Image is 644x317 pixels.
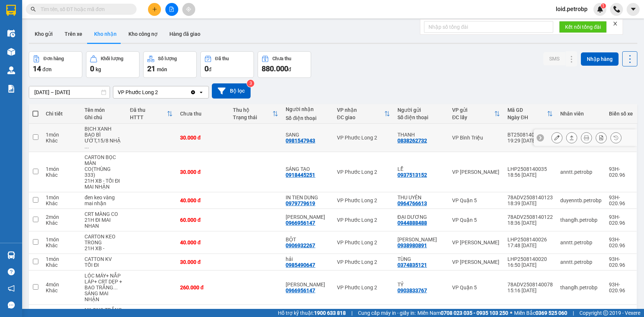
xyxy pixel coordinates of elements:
div: 93H-020.96 [609,282,633,293]
div: 0966956147 [286,287,315,293]
div: 21H XB - TỐI ĐI MAI NHẬN [85,178,123,190]
div: VP [PERSON_NAME] [452,259,500,265]
img: warehouse-icon [7,30,15,37]
div: Khác [46,138,77,144]
span: đơn [42,66,52,72]
div: 18:39 [DATE] [507,200,553,206]
span: loid.petrobp [550,4,593,14]
img: warehouse-icon [7,251,15,259]
th: Toggle SortBy [333,104,394,124]
span: notification [8,285,15,292]
button: caret-down [627,3,640,16]
div: Đã thu [215,56,229,61]
div: 30.000 đ [180,169,225,175]
div: ĐC giao [337,114,384,120]
div: LHP2508140035 [507,166,553,172]
div: Người nhận [286,106,329,112]
div: 93H-020.96 [609,194,633,206]
div: IN TIEN DUNG [286,194,329,200]
th: Toggle SortBy [448,104,504,124]
div: 0374835121 [397,262,427,268]
div: VP Phước Long 2 [118,89,158,96]
div: 0937513152 [397,172,427,178]
div: LỄ [397,166,445,172]
div: TỐI ĐI [85,262,123,268]
span: aim [186,7,191,12]
div: LHP2508140026 [507,237,553,242]
div: Biển số xe [609,111,633,117]
div: 0985490647 [286,262,315,268]
div: THANH [397,132,445,138]
div: thanglh.petrobp [560,285,602,290]
div: 15:16 [DATE] [507,287,553,293]
sup: 1 [601,3,606,8]
div: Khối lượng [101,56,123,61]
span: 880.000 [262,64,288,73]
div: 0906932267 [286,242,315,248]
img: warehouse-icon [7,48,15,56]
button: aim [182,3,195,16]
div: VP Quận 5 [452,197,500,203]
div: Số lượng [158,56,177,61]
svg: Clear value [190,89,196,95]
span: file-add [169,7,174,12]
span: 14 [33,64,41,73]
div: VP nhận [337,107,384,113]
div: VP Phước Long 2 [337,217,390,223]
div: VP gửi [452,107,494,113]
div: BỘT [286,237,329,242]
div: 18:36 [DATE] [507,220,553,226]
div: 93H-020.96 [609,214,633,226]
div: VP Quận 5 [452,285,500,290]
img: solution-icon [7,85,15,93]
th: Toggle SortBy [504,104,557,124]
div: BT2508140045 [507,132,553,138]
div: ĐẠI DƯƠNG [397,214,445,220]
div: 78ADV2508140123 [507,194,553,200]
button: Trên xe [59,25,88,43]
div: Đã thu [130,107,167,113]
strong: 0708 023 035 - 0935 103 250 [441,310,508,316]
span: 0 [90,64,94,73]
button: Hàng đã giao [163,25,206,43]
div: LÓC MÁY+ NẮP LÁP+ CRT DẸP + BAO TRẮNG NHỎ [85,273,123,290]
span: ... [113,285,118,290]
span: 1 [602,3,605,8]
div: Khác [46,262,77,268]
span: ⚪️ [510,311,512,314]
button: Nhập hàng [581,52,619,66]
span: đ [288,66,291,72]
div: VP Phước Long 2 [337,135,390,141]
span: kg [96,66,101,72]
div: 40.000 đ [180,197,225,203]
span: close [613,21,618,26]
button: Số lượng21món [143,51,197,78]
div: đen keo vàng [85,194,123,200]
div: BAO BÌ ƯỚT,15/8 NHẬN HÀNG [85,132,123,149]
div: Đơn hàng [44,56,64,61]
div: Số điện thoại [286,115,329,121]
div: 0981547943 [286,138,315,144]
svg: open [198,89,204,95]
div: 30.000 đ [180,259,225,265]
span: 0 [204,64,209,73]
div: VP [PERSON_NAME] [452,169,500,175]
div: 1 món [46,256,77,262]
div: VP [PERSON_NAME] [452,240,500,245]
button: file-add [165,3,178,16]
div: 2 món [46,214,77,220]
div: Nhân viên [560,111,602,117]
div: 16:50 [DATE] [507,262,553,268]
div: VƯƠNG PHÁT [286,214,329,220]
div: VP Phước Long 2 [337,240,390,245]
button: plus [148,3,161,16]
span: đ [209,66,211,72]
span: Cung cấp máy in - giấy in: [358,309,416,317]
div: 21H XB - [85,245,123,251]
div: 93H-020.96 [609,256,633,268]
div: VP Quận 5 [452,217,500,223]
button: Kết nối tổng đài [559,21,607,33]
div: THU UYÊN [397,194,445,200]
div: Khác [46,287,77,293]
div: CARTON BỌC MÀN CO(THÙNG 333) [85,154,123,178]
